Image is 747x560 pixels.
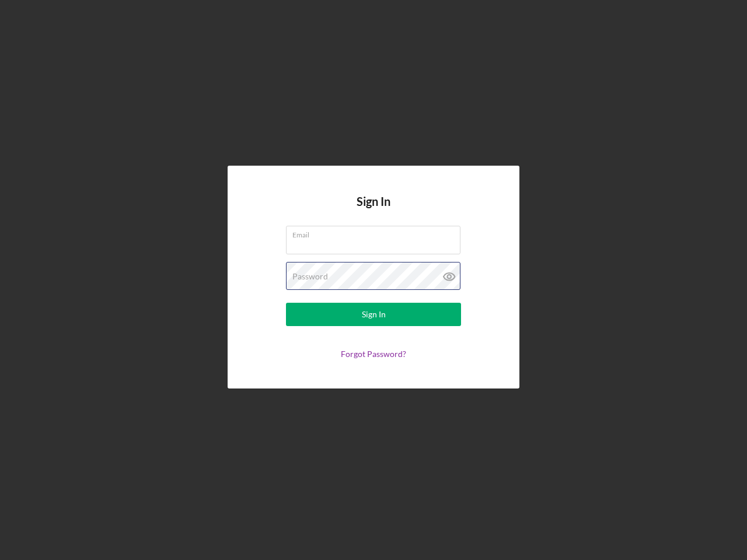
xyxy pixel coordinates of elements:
[357,195,390,226] h4: Sign In
[362,303,386,326] div: Sign In
[286,303,461,326] button: Sign In
[292,226,460,239] label: Email
[341,349,406,359] a: Forgot Password?
[292,272,328,281] label: Password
